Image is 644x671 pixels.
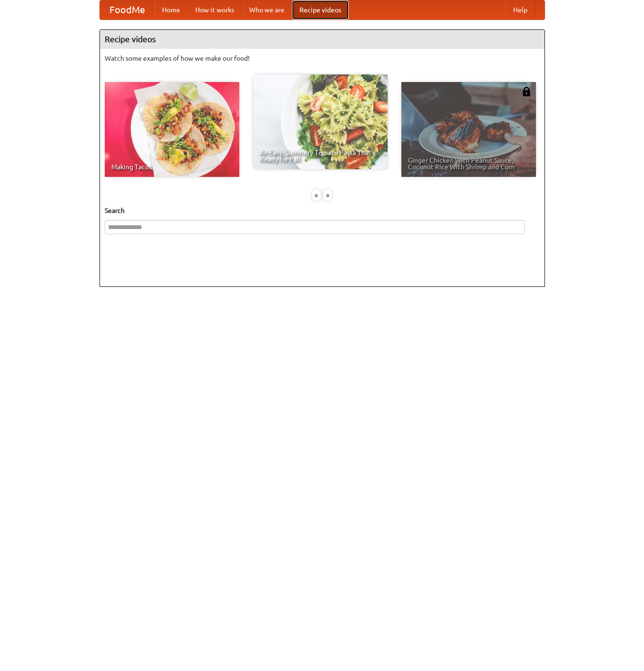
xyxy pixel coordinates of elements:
a: Recipe videos [292,0,349,19]
img: 483408.png [522,87,531,96]
a: Who we are [242,0,292,19]
h5: Search [105,206,540,215]
a: An Easy, Summery Tomato Pasta That's Ready for Fall [253,74,388,169]
a: Help [506,0,535,19]
h4: Recipe videos [100,30,544,49]
span: An Easy, Summery Tomato Pasta That's Ready for Fall [260,149,381,163]
span: Making Tacos [111,164,233,170]
div: » [323,189,332,201]
a: FoodMe [100,0,154,19]
p: Watch some examples of how we make our food! [105,54,540,63]
a: Home [154,0,188,19]
a: Making Tacos [105,82,239,177]
a: How it works [188,0,242,19]
div: « [312,189,321,201]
